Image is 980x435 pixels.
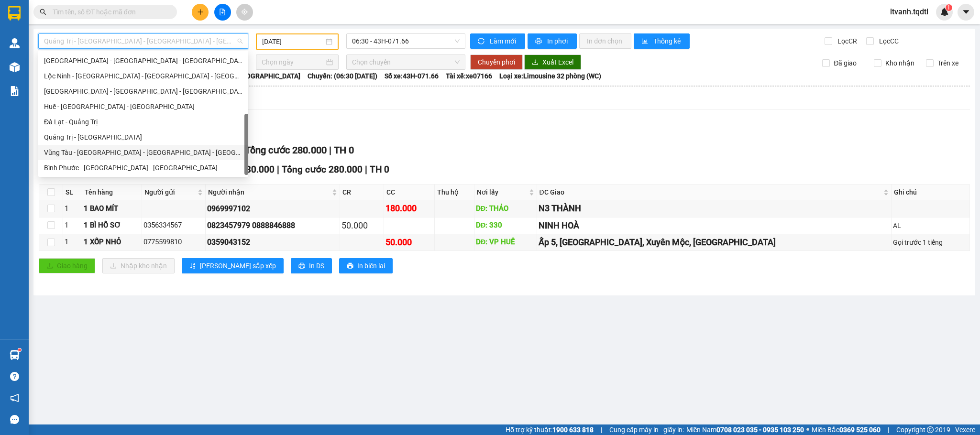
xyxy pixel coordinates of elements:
span: Lọc CR [834,36,859,46]
span: printer [347,262,353,270]
span: Miền Nam [686,424,804,435]
span: | [601,424,602,435]
span: Cung cấp máy in - giấy in: [609,424,684,435]
th: Tên hàng [82,185,142,200]
span: In biên lai [357,261,385,271]
div: [GEOGRAPHIC_DATA] - [GEOGRAPHIC_DATA] - [GEOGRAPHIC_DATA] [44,86,242,97]
input: 12/08/2025 [262,36,324,47]
button: downloadNhập kho nhận [102,258,175,273]
span: ĐC Giao [540,187,882,197]
div: 1 XỐP NHỎ [84,237,140,248]
div: 1 BÌ HỒ SƠ [84,220,140,231]
span: | [329,144,331,156]
div: Đà Lạt - Quảng Trị [38,114,248,130]
div: 1 BAO MÍT [84,203,140,215]
div: 0356334567 [143,220,204,231]
strong: 0369 525 060 [839,426,881,434]
span: Thống kê [653,36,682,46]
span: Số xe: 43H-071.66 [385,71,439,81]
input: Chọn ngày [262,57,324,67]
sup: 1 [18,348,21,351]
div: 1 [65,220,80,231]
span: TH 0 [370,164,389,175]
span: Kho nhận [881,58,918,68]
img: warehouse-icon [10,62,20,72]
span: Người nhận [208,187,330,197]
button: uploadGiao hàng [39,258,95,273]
span: question-circle [10,372,19,381]
span: Hỗ trợ kỹ thuật: [506,424,594,435]
span: | [365,164,367,175]
th: CC [384,185,435,200]
button: syncLàm mới [470,33,525,49]
span: Người gửi [144,187,196,197]
span: sync [478,38,486,45]
div: Huế - [GEOGRAPHIC_DATA] - [GEOGRAPHIC_DATA] [44,101,242,112]
img: warehouse-icon [10,38,20,48]
button: aim [236,4,253,21]
span: 06:30 - 43H-071.66 [352,34,460,48]
div: Lộc Ninh - [GEOGRAPHIC_DATA] - [GEOGRAPHIC_DATA] - [GEOGRAPHIC_DATA] [44,71,242,81]
div: Quảng Trị - Đà Lạt [38,130,248,145]
span: Tổng cước 280.000 [245,144,327,156]
span: bar-chart [641,38,650,45]
span: aim [241,9,248,15]
span: printer [298,262,305,270]
span: download [532,59,539,66]
button: In đơn chọn [579,33,631,49]
button: caret-down [958,4,974,21]
span: message [10,415,19,424]
img: logo-vxr [8,6,21,21]
span: Nơi lấy [477,187,527,197]
div: Bình Phước - [GEOGRAPHIC_DATA] - [GEOGRAPHIC_DATA] [44,163,242,173]
div: 1 [65,203,80,215]
span: 1 [947,4,950,11]
div: 50.000 [341,219,382,232]
div: Ấp 5, [GEOGRAPHIC_DATA], Xuyên Mộc, [GEOGRAPHIC_DATA] [539,236,890,249]
span: Trên xe [934,58,962,68]
strong: 0708 023 035 - 0935 103 250 [716,426,804,434]
span: plus [197,9,204,15]
span: copyright [927,426,934,433]
div: NINH HOÀ [539,219,890,232]
button: printerIn DS [291,258,332,273]
div: 0359043152 [207,236,339,248]
span: [PERSON_NAME] sắp xếp [200,261,276,271]
span: In phơi [547,36,569,46]
div: Vũng Tàu - [GEOGRAPHIC_DATA] - [GEOGRAPHIC_DATA] - [GEOGRAPHIC_DATA] [44,147,242,158]
div: 0775599810 [143,237,204,248]
div: DĐ: THẢO [476,203,535,215]
span: notification [10,393,19,402]
button: file-add [214,4,231,21]
span: file-add [219,9,226,15]
button: sort-ascending[PERSON_NAME] sắp xếp [182,258,284,273]
strong: 1900 633 818 [552,426,594,434]
div: Lộc Ninh - Huế - Quảng Trị - Quảng Bình [38,68,248,84]
sup: 1 [946,4,952,11]
span: In DS [309,261,324,271]
div: Huế - Đà Nẵng - Nha Trang [38,99,248,114]
div: AL [893,220,968,231]
div: Đà Lạt - Quảng Trị [44,117,242,127]
span: Loại xe: Limousine 32 phòng (WC) [499,71,601,81]
div: Gọi trước 1 tiếng [893,237,968,248]
span: Xuất Excel [542,57,573,67]
span: Đã giao [830,58,860,68]
span: Quảng Trị - Huế - Đà Nẵng - Vũng Tàu [44,34,242,48]
span: | [277,164,279,175]
span: Chọn chuyến [352,55,460,69]
button: bar-chartThống kê [634,33,690,49]
div: DĐ: 330 [476,220,535,231]
div: 1 [65,237,80,248]
div: 0823457979 0888846888 [207,219,339,231]
span: Tổng cước 280.000 [282,164,363,175]
span: CC 230.000 [227,164,275,175]
span: Làm mới [490,36,518,46]
img: solution-icon [10,86,20,96]
div: 50.000 [385,236,433,249]
img: icon-new-feature [940,8,949,16]
span: caret-down [962,8,970,16]
span: Chuyến: (06:30 [DATE]) [308,71,377,81]
th: CR [340,185,384,200]
div: Vũng Tàu - Đà Nẵng - Huế - Quảng Trị [38,145,248,160]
